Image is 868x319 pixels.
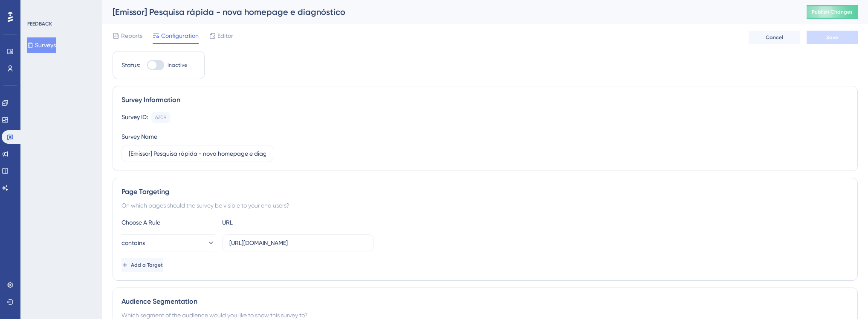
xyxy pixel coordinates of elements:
div: 6209 [155,114,166,121]
div: Survey Information [122,95,849,105]
div: Choose A Rule [122,217,215,228]
button: Save [807,31,858,44]
span: Save [826,34,838,41]
input: Type your Survey name [129,149,266,158]
span: Publish Changes [812,9,853,15]
button: contains [122,234,215,251]
div: On which pages should the survey be visible to your end users? [122,200,849,211]
span: Reports [121,31,142,41]
span: contains [122,238,145,248]
span: Add a Target [131,262,163,268]
button: Surveys [27,37,56,53]
div: Audience Segmentation [122,296,849,307]
div: Page Targeting [122,187,849,197]
span: Cancel [766,34,783,41]
div: [Emissor] Pesquisa rápida - nova homepage e diagnóstico [113,6,785,18]
span: Editor [217,31,233,41]
span: Inactive [168,62,187,68]
span: Configuration [161,31,199,41]
div: URL [222,217,316,228]
button: Add a Target [122,258,163,272]
div: FEEDBACK [27,20,52,27]
button: Publish Changes [807,5,858,19]
button: Cancel [749,31,800,44]
div: Survey Name [122,131,157,142]
input: yourwebsite.com/path [229,238,367,248]
div: Status: [122,60,140,70]
div: Survey ID: [122,112,148,123]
